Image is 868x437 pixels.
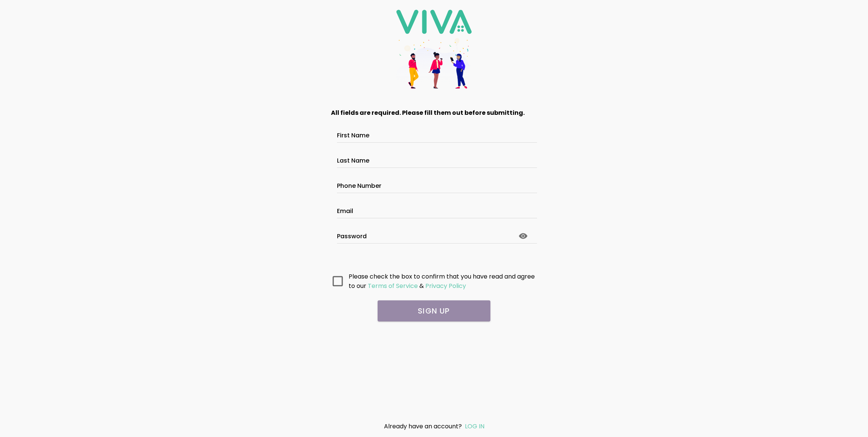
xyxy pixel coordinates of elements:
[347,270,539,292] ion-col: Please check the box to confirm that you have read and agree to our &
[425,282,466,290] ion-text: Privacy Policy
[346,422,522,431] div: Already have an account?
[331,108,525,117] strong: All fields are required. Please fill them out before submitting.
[368,282,418,290] ion-text: Terms of Service
[465,422,484,431] a: LOG IN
